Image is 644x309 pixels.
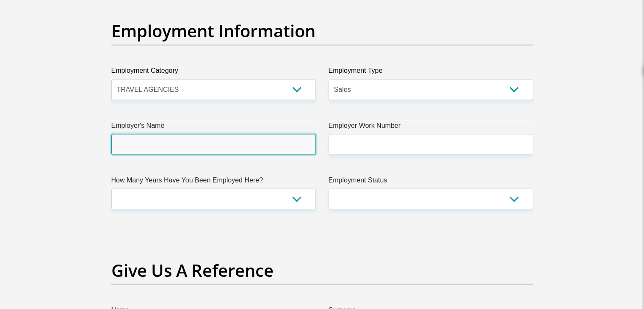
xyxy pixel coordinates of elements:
[111,134,316,154] input: Employer's Name
[111,66,316,79] label: Employment Category
[111,175,316,188] label: How Many Years Have You Been Employed Here?
[111,260,533,280] h2: Give Us A Reference
[329,134,533,154] input: Employer Work Number
[329,175,533,188] label: Employment Status
[329,66,533,79] label: Employment Type
[329,120,533,134] label: Employer Work Number
[111,120,316,134] label: Employer's Name
[111,21,533,41] h2: Employment Information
